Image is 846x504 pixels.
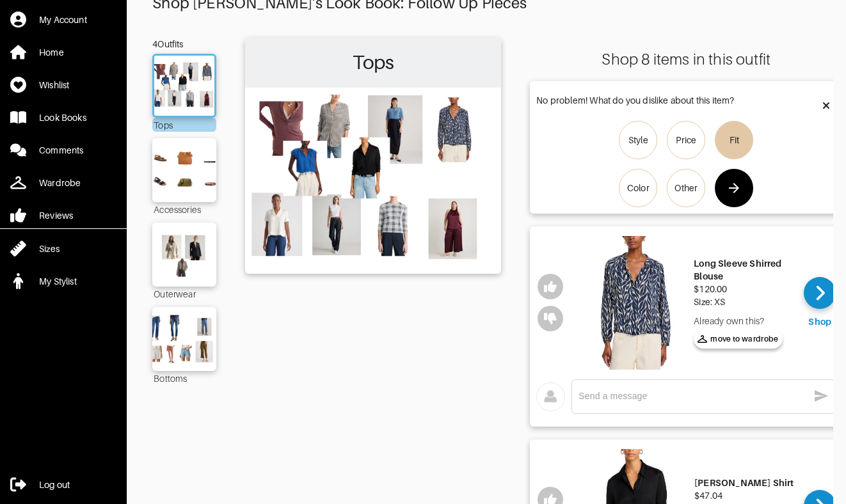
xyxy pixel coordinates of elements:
[676,134,696,146] div: Price
[694,315,794,327] div: Already own this?
[628,134,648,146] div: Style
[694,489,794,502] div: $47.04
[536,94,734,118] div: No problem! What do you dislike about this item?
[39,177,81,189] div: Wardrobe
[39,46,64,59] div: Home
[39,242,60,255] div: Sizes
[536,382,565,411] img: avatar
[674,182,698,194] div: Other
[39,13,87,26] div: My Account
[804,277,836,328] a: Shop
[148,229,221,280] img: Outfit Outerwear
[39,478,70,491] div: Log out
[808,315,831,328] div: Shop
[152,287,216,301] div: Outerwear
[152,118,216,132] div: Tops
[152,202,216,216] div: Accessories
[530,51,842,68] div: Shop 8 items in this outfit
[251,94,495,265] img: Outfit Tops
[152,371,216,385] div: Bottoms
[627,182,650,194] div: Color
[694,283,794,295] div: $120.00
[694,476,794,489] div: [PERSON_NAME] Shirt
[698,333,779,345] span: move to wardrobe
[39,111,86,124] div: Look Books
[148,313,221,365] img: Outfit Bottoms
[39,79,69,91] div: Wishlist
[39,144,83,157] div: Comments
[694,295,794,308] div: Size: XS
[152,38,216,51] div: 4 Outfits
[730,134,740,146] div: Fit
[39,275,77,288] div: My Stylist
[251,44,495,81] h2: Tops
[694,329,783,349] button: move to wardrobe
[148,145,221,196] img: Outfit Accessories
[694,257,794,283] div: Long Sleeve Shirred Blouse
[39,209,73,222] div: Reviews
[580,236,687,370] img: Long Sleeve Shirred Blouse
[151,62,218,109] img: Outfit Tops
